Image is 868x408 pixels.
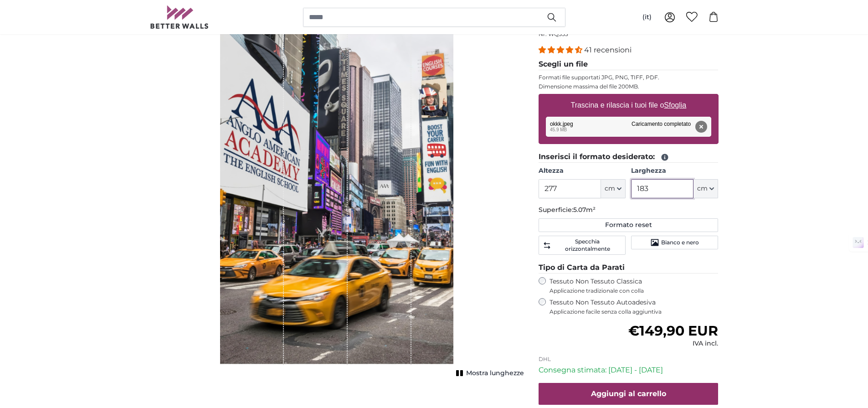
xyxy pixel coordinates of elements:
button: cm [693,179,718,198]
legend: Tipo di Carta da Parati [539,262,719,274]
span: Specchia orizzontalmente [553,238,621,253]
span: 41 recensioni [584,46,632,54]
div: 1 of 1 [150,12,524,377]
legend: Inserisci il formato desiderato: [539,151,719,163]
label: Trascina e rilascia i tuoi file o [567,96,690,114]
label: Tessuto Non Tessuto Autoadesiva [550,298,719,315]
p: Dimensione massima del file 200MB. [539,83,719,90]
label: Tessuto Non Tessuto Classica [550,277,719,294]
p: DHL [539,356,719,363]
span: €149,90 EUR [628,322,718,339]
button: Specchia orizzontalmente [539,236,626,255]
span: Bianco e nero [661,239,699,246]
img: Betterwalls [150,5,209,29]
span: Applicazione facile senza colla aggiuntiva [550,308,719,315]
p: Superficie: [539,206,719,215]
button: Mostra lunghezze [453,367,524,380]
p: Consegna stimata: [DATE] - [DATE] [539,365,719,376]
legend: Scegli un file [539,59,719,70]
button: (it) [635,9,659,26]
span: 4.39 stars [539,46,584,54]
button: cm [601,179,626,198]
span: Aggiungi al carrello [591,389,666,398]
span: Mostra lunghezze [466,369,524,378]
div: IVA incl. [628,339,718,348]
span: cm [605,184,615,193]
u: Sfoglia [664,101,686,109]
button: Bianco e nero [631,236,718,249]
span: cm [697,184,708,193]
button: Formato reset [539,218,719,232]
span: 5.07m² [573,206,596,214]
label: Larghezza [631,166,718,176]
label: Altezza [539,166,626,176]
button: Aggiungi al carrello [539,383,719,405]
p: Formati file supportati JPG, PNG, TIFF, PDF. [539,74,719,81]
span: Applicazione tradizionale con colla [550,287,719,294]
